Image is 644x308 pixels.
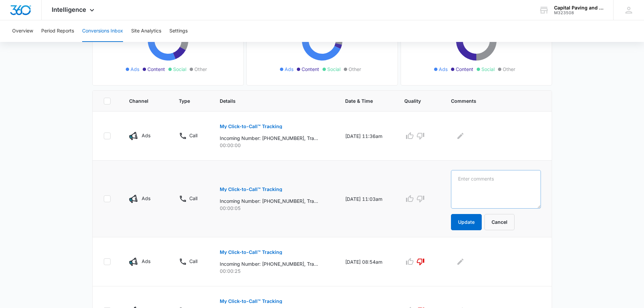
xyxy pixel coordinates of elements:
span: Ads [130,66,139,73]
p: Call [189,258,197,265]
span: Other [349,66,361,73]
span: Social [327,66,340,73]
p: My Click-to-Call™ Tracking [220,124,282,129]
div: account name [554,5,603,10]
span: Intelligence [52,6,86,13]
button: My Click-to-Call™ Tracking [220,118,282,135]
button: Cancel [484,214,515,230]
span: Channel [129,97,153,104]
button: Edit Comments [455,131,466,141]
p: 00:00:05 [220,205,329,212]
button: Overview [12,20,33,42]
p: My Click-to-Call™ Tracking [220,299,282,304]
span: Other [194,66,207,73]
p: My Click-to-Call™ Tracking [220,250,282,255]
p: Ads [142,195,150,202]
p: Ads [142,258,150,265]
p: Incoming Number: [PHONE_NUMBER], Tracking Number: [PHONE_NUMBER], Ring To: [PHONE_NUMBER], Caller... [220,135,318,142]
span: Details [220,97,319,104]
p: Incoming Number: [PHONE_NUMBER], Tracking Number: [PHONE_NUMBER], Ring To: [PHONE_NUMBER], Caller... [220,197,318,205]
span: Ads [285,66,293,73]
span: Content [302,66,319,73]
button: Update [451,214,482,230]
button: My Click-to-Call™ Tracking [220,181,282,197]
button: My Click-to-Call™ Tracking [220,244,282,260]
td: [DATE] 11:03am [337,161,396,237]
span: Other [503,66,515,73]
p: 00:00:00 [220,142,329,149]
button: Site Analytics [131,20,161,42]
span: Content [147,66,165,73]
td: [DATE] 08:54am [337,237,396,286]
span: Social [173,66,186,73]
td: [DATE] 11:36am [337,112,396,161]
span: Content [456,66,473,73]
p: My Click-to-Call™ Tracking [220,187,282,192]
span: Date & Time [345,97,378,104]
p: Call [189,132,197,139]
p: Call [189,195,197,202]
span: Type [179,97,194,104]
button: Settings [169,20,188,42]
span: Social [481,66,495,73]
p: Ads [142,132,150,139]
button: Edit Comments [455,256,466,267]
p: 00:00:25 [220,267,329,275]
span: Comments [451,97,531,104]
span: Quality [404,97,425,104]
button: Conversions Inbox [82,20,123,42]
p: Incoming Number: [PHONE_NUMBER], Tracking Number: [PHONE_NUMBER], Ring To: [PHONE_NUMBER], Caller... [220,260,318,267]
button: Period Reports [41,20,74,42]
span: Ads [439,66,448,73]
div: account id [554,10,603,15]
